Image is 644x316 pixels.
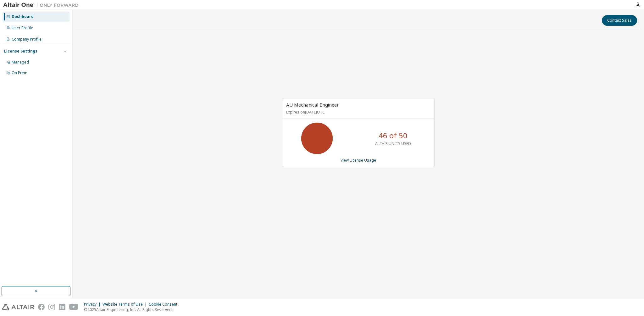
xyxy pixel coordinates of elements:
[4,49,37,54] div: License Settings
[602,15,637,26] button: Contact Sales
[12,70,27,75] div: On Prem
[3,2,82,8] img: Altair One
[38,304,45,310] img: facebook.svg
[149,302,181,307] div: Cookie Consent
[286,102,339,108] span: AU Mechanical Engineer
[341,158,376,163] a: View License Usage
[103,302,149,307] div: Website Terms of Use
[84,302,103,307] div: Privacy
[379,130,408,141] p: 46 of 50
[59,304,65,310] img: linkedin.svg
[69,304,78,310] img: youtube.svg
[84,307,181,312] p: © 2025 Altair Engineering, Inc. All Rights Reserved.
[48,304,55,310] img: instagram.svg
[375,141,411,146] p: ALTAIR UNITS USED
[2,304,34,310] img: altair_logo.svg
[12,14,34,19] div: Dashboard
[12,60,29,65] div: Managed
[286,109,429,115] p: Expires on [DATE] UTC
[12,37,42,42] div: Company Profile
[12,25,33,30] div: User Profile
